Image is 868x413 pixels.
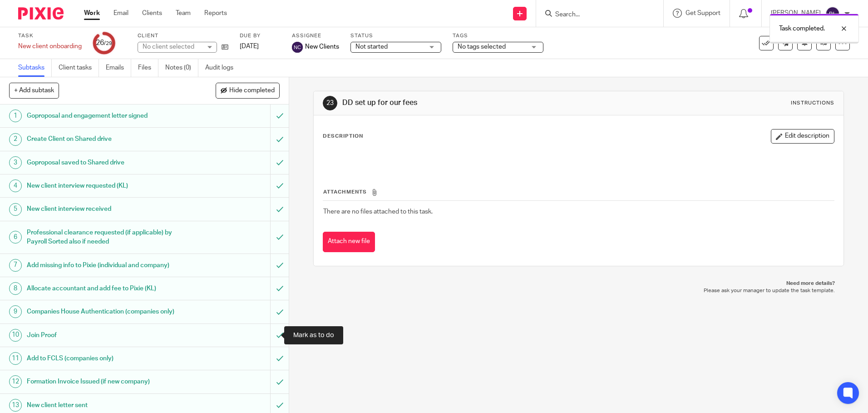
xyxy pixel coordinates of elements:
span: There are no files attached to this task. [323,209,433,215]
a: Email [113,9,128,18]
a: Files [138,59,158,77]
h1: Formation Invoice Issued (if new company) [27,375,183,388]
span: No tags selected [458,44,506,50]
div: 8 [9,282,22,295]
h1: Join Proof [27,328,183,342]
div: 6 [9,231,22,244]
h1: Goproposal saved to Shared drive [27,156,183,169]
span: Hide completed [229,87,275,95]
div: 5 [9,203,22,216]
div: Instructions [791,100,834,107]
a: Reports [204,9,227,18]
h1: Add missing info to Pixie (individual and company) [27,259,183,272]
label: Due by [240,32,281,40]
p: Please ask your manager to update the task template. [322,287,834,294]
h1: New client interview received [27,202,183,216]
h1: Allocate accountant and add fee to Pixie (KL) [27,282,183,295]
div: 23 [323,96,337,110]
p: Task completed. [779,24,825,33]
button: Edit description [771,129,834,144]
label: Status [350,32,441,40]
img: svg%3E [825,6,840,21]
a: Work [84,9,100,18]
p: Need more details? [322,280,834,287]
span: New Clients [305,42,339,51]
div: 9 [9,305,22,318]
h1: DD set up for our fees [342,98,598,108]
div: 1 [9,109,22,122]
span: Not started [355,44,388,50]
div: 13 [9,399,22,412]
a: Subtasks [18,59,52,77]
span: Attachments [323,189,367,194]
div: 7 [9,259,22,272]
h1: New client interview requested (KL) [27,179,183,193]
h1: Add to FCLS (companies only) [27,352,183,365]
small: /29 [104,41,112,46]
a: Emails [106,59,131,77]
h1: Professional clearance requested (if applicable) by Payroll Sorted also if needed [27,226,183,249]
div: 26 [96,38,112,48]
a: Audit logs [205,59,240,77]
h1: New client letter sent [27,398,183,412]
h1: Companies House Authentication (companies only) [27,305,183,318]
a: Notes (0) [165,59,198,77]
div: 4 [9,179,22,192]
div: 11 [9,352,22,365]
div: 3 [9,156,22,169]
button: Hide completed [216,83,280,98]
a: Clients [142,9,162,18]
div: 12 [9,375,22,388]
a: Team [176,9,191,18]
div: 2 [9,133,22,146]
div: New client onboarding [18,42,82,51]
label: Task [18,32,82,40]
a: Client tasks [59,59,99,77]
img: Pixie [18,7,64,20]
h1: Goproposal and engagement letter signed [27,109,183,123]
p: Description [323,133,363,140]
img: svg%3E [292,42,303,53]
div: 10 [9,329,22,342]
span: [DATE] [240,43,259,50]
label: Assignee [292,32,339,40]
button: Attach new file [323,232,375,252]
label: Client [138,32,228,40]
h1: Create Client on Shared drive [27,132,183,146]
button: + Add subtask [9,83,59,98]
div: No client selected [143,42,202,51]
